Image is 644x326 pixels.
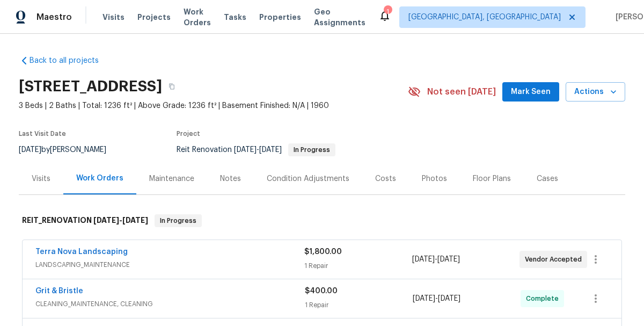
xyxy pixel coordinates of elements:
[32,173,50,184] div: Visits
[413,293,460,304] span: -
[384,6,391,17] div: 1
[35,299,305,309] span: CLEANING_MAINTENANCE, CLEANING
[473,173,511,184] div: Floor Plans
[305,287,338,295] span: $400.00
[267,173,349,184] div: Condition Adjustments
[304,248,342,256] span: $1,800.00
[438,295,460,302] span: [DATE]
[177,146,335,154] span: Reit Renovation
[19,204,625,238] div: REIT_RENOVATION [DATE]-[DATE]In Progress
[156,215,201,226] span: In Progress
[413,295,435,302] span: [DATE]
[537,173,558,184] div: Cases
[19,131,66,137] span: Last Visit Date
[35,248,128,256] a: Terra Nova Landscaping
[93,216,119,224] span: [DATE]
[220,173,241,184] div: Notes
[35,287,83,295] a: Grit & Bristle
[137,12,171,23] span: Projects
[162,77,181,96] button: Copy Address
[526,293,563,304] span: Complete
[22,214,148,227] h6: REIT_RENOVATION
[76,173,123,184] div: Work Orders
[305,300,413,310] div: 1 Repair
[35,259,304,270] span: LANDSCAPING_MAINTENANCE
[19,100,408,111] span: 3 Beds | 2 Baths | Total: 1236 ft² | Above Grade: 1236 ft² | Basement Finished: N/A | 1960
[375,173,396,184] div: Costs
[408,12,561,23] span: [GEOGRAPHIC_DATA], [GEOGRAPHIC_DATA]
[234,146,257,154] span: [DATE]
[19,55,122,66] a: Back to all projects
[511,85,551,99] span: Mark Seen
[574,85,617,99] span: Actions
[259,146,282,154] span: [DATE]
[427,86,496,97] span: Not seen [DATE]
[502,82,559,102] button: Mark Seen
[224,13,246,21] span: Tasks
[314,6,365,28] span: Geo Assignments
[437,256,460,263] span: [DATE]
[122,216,148,224] span: [DATE]
[19,146,41,154] span: [DATE]
[566,82,625,102] button: Actions
[19,81,162,92] h2: [STREET_ADDRESS]
[149,173,194,184] div: Maintenance
[234,146,282,154] span: -
[412,254,460,265] span: -
[412,256,435,263] span: [DATE]
[177,131,200,137] span: Project
[103,12,125,23] span: Visits
[36,12,72,23] span: Maestro
[93,216,148,224] span: -
[304,260,412,271] div: 1 Repair
[289,147,334,153] span: In Progress
[19,143,119,156] div: by [PERSON_NAME]
[259,12,301,23] span: Properties
[184,6,211,28] span: Work Orders
[525,254,586,265] span: Vendor Accepted
[422,173,447,184] div: Photos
